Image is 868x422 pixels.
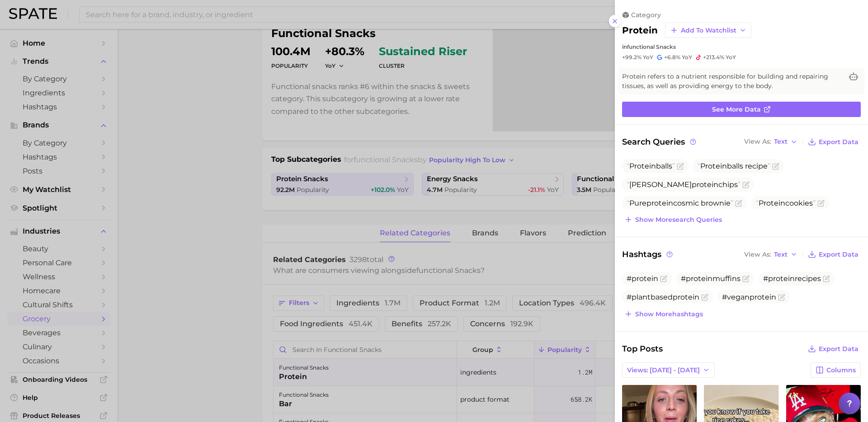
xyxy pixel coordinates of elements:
span: +6.8% [664,54,680,61]
button: Flag as miscategorized or irrelevant [677,163,684,170]
button: View AsText [742,249,800,260]
button: Flag as miscategorized or irrelevant [817,200,825,207]
button: Flag as miscategorized or irrelevant [772,163,779,170]
span: [PERSON_NAME] chips [627,180,741,189]
span: category [631,11,661,19]
span: Text [774,139,788,144]
span: +99.2% [622,54,642,61]
span: Top Posts [622,342,663,355]
span: View As [744,139,771,144]
span: #veganprotein [722,293,776,301]
span: Pure cosmic brownie [627,199,733,207]
button: Flag as miscategorized or irrelevant [701,294,708,301]
span: Export Data [819,138,859,146]
button: Flag as miscategorized or irrelevant [823,275,830,282]
span: YoY [643,54,653,61]
span: #proteinmuffins [681,274,741,283]
span: YoY [726,54,736,61]
span: Export Data [819,251,859,258]
button: Export Data [806,136,861,148]
span: Protein [759,199,785,207]
span: +213.4% [703,54,724,61]
span: #plantbasedprotein [627,293,699,301]
button: Add to Watchlist [665,23,751,38]
span: Views: [DATE] - [DATE] [627,366,700,374]
span: View As [744,252,771,257]
button: Show moresearch queries [622,213,724,226]
span: Show more hashtags [635,310,703,318]
button: Flag as miscategorized or irrelevant [742,181,750,188]
span: #proteinrecipes [763,274,821,283]
span: Search Queries [622,136,698,148]
span: balls [627,162,675,170]
button: Export Data [806,248,861,261]
button: View AsText [742,136,800,148]
span: functional snacks [627,43,676,50]
span: protein [646,199,673,207]
span: balls recipe [698,162,770,170]
span: Columns [826,366,856,374]
button: Flag as miscategorized or irrelevant [778,294,785,301]
span: Show more search queries [635,216,722,224]
span: Add to Watchlist [681,27,736,34]
div: in [622,43,861,50]
button: Flag as miscategorized or irrelevant [742,275,750,282]
h2: protein [622,25,658,36]
button: Flag as miscategorized or irrelevant [660,275,667,282]
span: Text [774,252,788,257]
span: See more data [712,106,761,113]
span: Protein refers to a nutrient responsible for building and repairing tissues, as well as providing... [622,72,843,91]
button: Columns [811,362,861,378]
span: cookies [756,199,816,207]
span: YoY [682,54,692,61]
span: Protein [700,162,727,170]
span: Export Data [819,345,859,353]
button: Views: [DATE] - [DATE] [622,362,715,378]
span: #protein [627,274,658,283]
a: See more data [622,102,861,117]
button: Export Data [806,342,861,355]
button: Show morehashtags [622,308,705,320]
button: Flag as miscategorized or irrelevant [735,200,742,207]
span: Protein [629,162,656,170]
span: Hashtags [622,248,674,261]
span: protein [692,180,718,189]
